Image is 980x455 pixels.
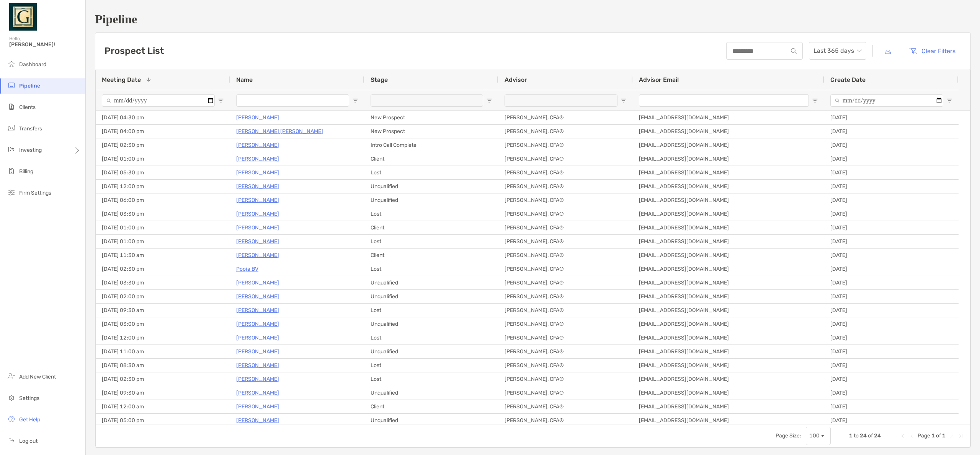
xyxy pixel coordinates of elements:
div: [PERSON_NAME], CFA® [498,207,633,221]
a: [PERSON_NAME] [236,347,279,356]
div: [DATE] 04:00 pm [96,125,230,138]
a: Pooja BV [236,264,258,274]
span: Add New Client [19,374,56,380]
div: [EMAIL_ADDRESS][DOMAIN_NAME] [633,207,824,221]
div: Lost [364,372,498,386]
a: [PERSON_NAME] [236,154,279,164]
span: Stage [371,76,388,83]
div: [EMAIL_ADDRESS][DOMAIN_NAME] [633,331,824,344]
button: Open Filter Menu [621,97,627,104]
div: [DATE] 03:00 pm [96,317,230,331]
div: [DATE] 09:30 am [96,304,230,317]
div: [DATE] [824,386,959,400]
a: [PERSON_NAME] [236,140,279,150]
img: logout icon [7,436,16,445]
div: [DATE] 02:30 pm [96,262,230,276]
div: [DATE] [824,249,959,262]
span: Pipeline [19,83,40,89]
a: [PERSON_NAME] [PERSON_NAME] [236,127,323,136]
button: Open Filter Menu [946,97,952,104]
p: [PERSON_NAME] [236,250,279,260]
div: [PERSON_NAME], CFA® [498,111,633,124]
div: [DATE] 05:00 pm [96,414,230,427]
div: [DATE] [824,331,959,344]
a: [PERSON_NAME] [236,182,279,191]
h3: Prospect List [105,45,164,56]
div: First Page [899,433,905,439]
div: Intro Call Complete [364,138,498,152]
div: [DATE] [824,235,959,248]
div: [DATE] 08:30 am [96,359,230,372]
div: [DATE] [824,125,959,138]
p: [PERSON_NAME] [236,416,279,425]
img: dashboard icon [7,59,16,68]
div: [EMAIL_ADDRESS][DOMAIN_NAME] [633,138,824,152]
div: Unqualified [364,386,498,400]
div: [PERSON_NAME], CFA® [498,317,633,331]
span: 1 [931,432,935,439]
div: Client [364,152,498,166]
div: [PERSON_NAME], CFA® [498,304,633,317]
a: [PERSON_NAME] [236,223,279,232]
p: [PERSON_NAME] [236,209,279,219]
div: [PERSON_NAME], CFA® [498,331,633,344]
span: Log out [19,438,38,444]
p: [PERSON_NAME] [236,333,279,343]
div: [EMAIL_ADDRESS][DOMAIN_NAME] [633,345,824,358]
div: [DATE] [824,111,959,124]
img: pipeline icon [7,81,16,90]
div: [EMAIL_ADDRESS][DOMAIN_NAME] [633,111,824,124]
img: Zoe Logo [9,3,37,31]
span: Create Date [830,76,866,83]
input: Advisor Email Filter Input [639,94,809,107]
div: [DATE] [824,166,959,179]
a: [PERSON_NAME] [236,292,279,301]
input: Meeting Date Filter Input [102,94,215,107]
div: [EMAIL_ADDRESS][DOMAIN_NAME] [633,290,824,303]
span: 1 [942,432,946,439]
div: Unqualified [364,290,498,303]
button: Open Filter Menu [486,97,492,104]
a: [PERSON_NAME] [236,402,279,411]
div: [DATE] 03:30 pm [96,276,230,289]
span: to [854,432,859,439]
span: Page [918,432,930,439]
div: [PERSON_NAME], CFA® [498,125,633,138]
div: [EMAIL_ADDRESS][DOMAIN_NAME] [633,386,824,400]
button: Open Filter Menu [218,97,224,104]
div: [PERSON_NAME], CFA® [498,166,633,179]
a: [PERSON_NAME] [236,237,279,246]
div: Lost [364,235,498,248]
div: [PERSON_NAME], CFA® [498,414,633,427]
span: Name [236,76,253,83]
img: firm-settings icon [7,188,16,197]
div: Unqualified [364,317,498,331]
div: [DATE] [824,207,959,221]
a: [PERSON_NAME] [236,278,279,288]
div: Lost [364,166,498,179]
div: [DATE] 02:30 pm [96,138,230,152]
div: [DATE] 01:00 pm [96,221,230,234]
span: Advisor Email [639,76,679,83]
div: [EMAIL_ADDRESS][DOMAIN_NAME] [633,152,824,166]
span: Settings [19,395,39,401]
img: input icon [791,48,797,54]
div: [DATE] 11:00 am [96,345,230,358]
div: [DATE] [824,276,959,289]
div: [PERSON_NAME], CFA® [498,386,633,400]
div: [DATE] [824,304,959,317]
button: Open Filter Menu [352,97,358,104]
div: Client [364,400,498,413]
div: [PERSON_NAME], CFA® [498,276,633,289]
div: [PERSON_NAME], CFA® [498,345,633,358]
p: [PERSON_NAME] [236,319,279,329]
span: Firm Settings [19,190,51,196]
a: [PERSON_NAME] [236,361,279,370]
div: [DATE] [824,290,959,303]
div: [EMAIL_ADDRESS][DOMAIN_NAME] [633,262,824,276]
